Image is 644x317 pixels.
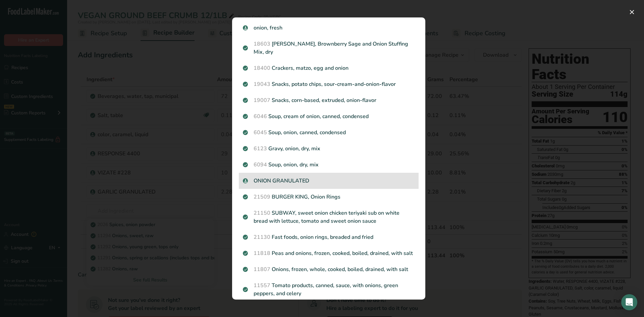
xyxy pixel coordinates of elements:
[254,97,270,104] span: 19007
[243,209,415,225] p: SUBWAY, sweet onion chicken teriyaki sub on white bread with lettuce, tomato and sweet onion sauce
[243,128,415,137] p: Soup, onion, canned, condensed
[243,177,415,185] p: ONION GRANULATED
[243,161,415,169] p: Soup, onion, dry, mix
[243,249,415,257] p: Peas and onions, frozen, cooked, boiled, drained, with salt
[254,64,270,72] span: 18400
[243,40,415,56] p: [PERSON_NAME], Brownberry Sage and Onion Stuffing Mix, dry
[243,112,415,120] p: Soup, cream of onion, canned, condensed
[254,161,267,168] span: 6094
[254,129,267,136] span: 6045
[243,24,415,32] p: onion, fresh
[254,81,270,88] span: 19043
[254,266,270,273] span: 11807
[243,80,415,88] p: Snacks, potato chips, sour-cream-and-onion-flavor
[254,209,270,217] span: 21150
[243,145,415,153] p: Gravy, onion, dry, mix
[243,96,415,104] p: Snacks, corn-based, extruded, onion-flavor
[254,40,270,48] span: 18603
[243,281,415,298] p: Tomato products, canned, sauce, with onions, green peppers, and celery
[243,64,415,72] p: Crackers, matzo, egg and onion
[621,294,637,310] div: Open Intercom Messenger
[254,193,270,201] span: 21509
[254,233,270,241] span: 21130
[254,145,267,152] span: 6123
[243,265,415,273] p: Onions, frozen, whole, cooked, boiled, drained, with salt
[254,282,270,289] span: 11557
[243,193,415,201] p: BURGER KING, Onion Rings
[243,233,415,241] p: Fast foods, onion rings, breaded and fried
[254,113,267,120] span: 6046
[254,250,270,257] span: 11818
